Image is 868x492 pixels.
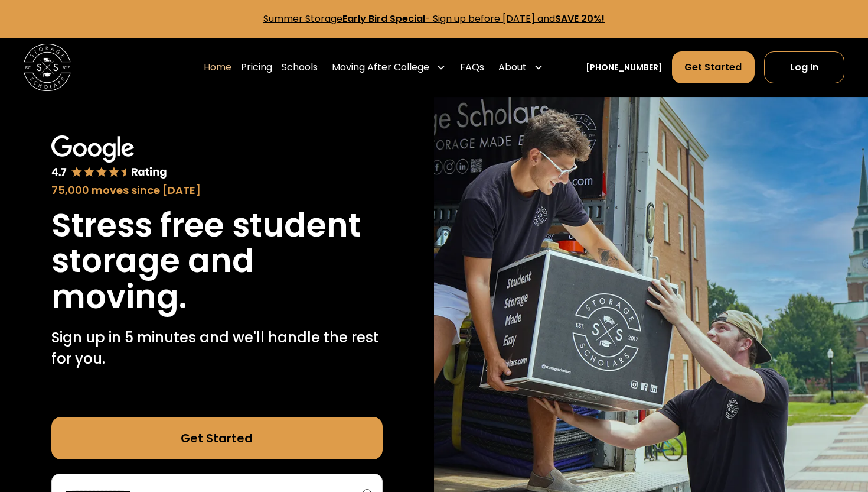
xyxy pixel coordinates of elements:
[24,44,71,91] a: home
[555,12,605,25] strong: SAVE 20%!
[241,51,272,84] a: Pricing
[51,182,383,198] div: 75,000 moves since [DATE]
[51,327,383,370] p: Sign up in 5 minutes and we'll handle the rest for you.
[51,135,168,180] img: Google 4.7 star rating
[332,60,429,75] div: Moving After College
[51,208,383,315] h1: Stress free student storage and moving.
[494,51,548,84] div: About
[764,51,844,83] a: Log In
[24,44,71,91] img: Storage Scholars main logo
[327,51,451,84] div: Moving After College
[51,417,383,459] a: Get Started
[586,61,663,74] a: [PHONE_NUMBER]
[342,12,425,25] strong: Early Bird Special
[672,51,754,83] a: Get Started
[460,51,484,84] a: FAQs
[282,51,318,84] a: Schools
[204,51,231,84] a: Home
[263,12,605,25] a: Summer StorageEarly Bird Special- Sign up before [DATE] andSAVE 20%!
[498,60,527,75] div: About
